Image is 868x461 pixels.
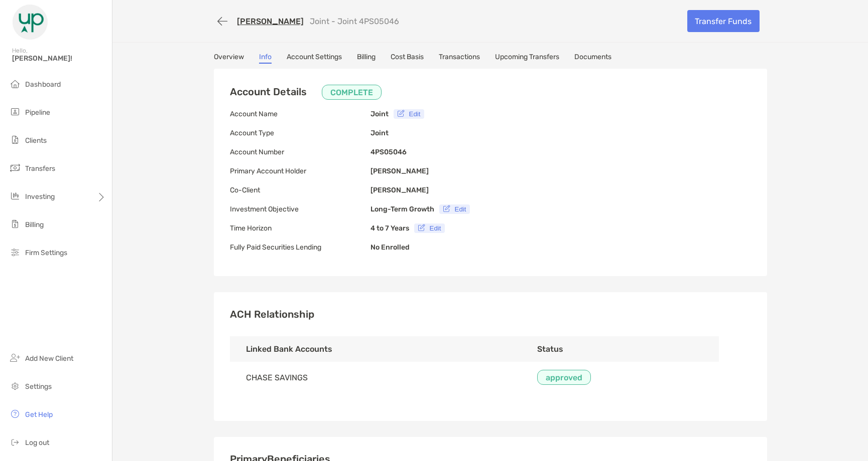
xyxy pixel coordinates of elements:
[370,129,389,137] b: Joint
[9,436,21,448] img: logout icon
[230,336,521,362] th: Linked Bank Accounts
[230,146,370,158] p: Account Number
[237,17,304,26] a: [PERSON_NAME]
[25,192,55,201] span: Investing
[9,218,21,230] img: billing icon
[230,108,370,120] p: Account Name
[391,53,424,64] a: Cost Basis
[310,17,399,26] p: Joint - Joint 4PS05046
[230,308,751,320] h3: ACH Relationship
[9,246,21,258] img: firm-settings icon
[9,162,21,174] img: transfers icon
[25,438,49,447] span: Log out
[370,243,410,252] b: No Enrolled
[495,53,559,64] a: Upcoming Transfers
[370,224,409,233] b: 4 to 7 Years
[230,184,370,196] p: Co-Client
[25,220,44,229] span: Billing
[357,53,376,64] a: Billing
[259,53,272,64] a: Info
[370,205,434,213] b: Long-Term Growth
[230,362,521,393] td: CHASE SAVINGS
[9,380,21,392] img: settings icon
[25,382,52,391] span: Settings
[25,410,53,419] span: Get Help
[546,371,582,384] p: approved
[230,222,370,235] p: Time Horizon
[25,108,50,117] span: Pipeline
[287,53,342,64] a: Account Settings
[574,53,611,64] a: Documents
[414,223,445,233] button: Edit
[439,204,470,214] button: Edit
[9,408,21,420] img: get-help icon
[370,110,389,118] b: Joint
[439,53,480,64] a: Transactions
[230,203,370,215] p: Investment Objective
[230,85,382,100] h3: Account Details
[9,190,21,202] img: investing icon
[230,127,370,139] p: Account Type
[521,336,719,362] th: Status
[25,80,61,89] span: Dashboard
[230,241,370,254] p: Fully Paid Securities Lending
[370,186,429,194] b: [PERSON_NAME]
[370,148,407,156] b: 4PS05046
[9,134,21,146] img: clients icon
[9,352,21,364] img: add_new_client icon
[25,249,67,257] span: Firm Settings
[230,165,370,177] p: Primary Account Holder
[25,164,55,173] span: Transfers
[25,136,47,145] span: Clients
[330,86,373,99] p: COMPLETE
[9,78,21,90] img: dashboard icon
[9,106,21,118] img: pipeline icon
[12,4,48,40] img: Zoe Logo
[25,354,73,363] span: Add New Client
[370,167,429,175] b: [PERSON_NAME]
[12,54,106,63] span: [PERSON_NAME]!
[687,10,760,32] a: Transfer Funds
[214,53,244,64] a: Overview
[394,109,425,119] button: Edit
